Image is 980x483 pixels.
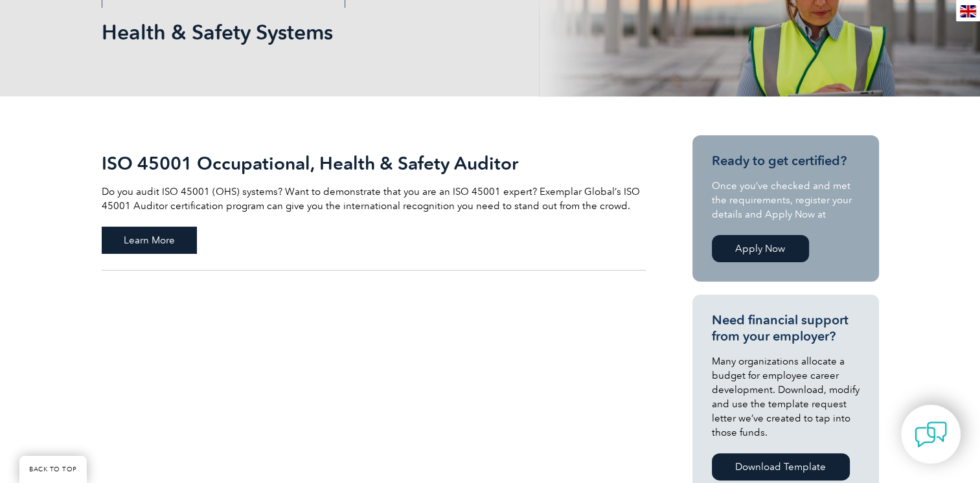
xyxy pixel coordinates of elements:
a: Apply Now [712,235,809,262]
a: Download Template [712,453,850,480]
a: BACK TO TOP [19,456,87,483]
h1: Health & Safety Systems [102,19,599,45]
span: Learn More [102,227,197,254]
p: Many organizations allocate a budget for employee career development. Download, modify and use th... [712,354,860,440]
p: Do you audit ISO 45001 (OHS) systems? Want to demonstrate that you are an ISO 45001 expert? Exemp... [102,185,646,213]
p: Once you’ve checked and met the requirements, register your details and Apply Now at [712,179,860,221]
img: contact-chat.png [915,418,947,451]
a: ISO 45001 Occupational, Health & Safety Auditor Do you audit ISO 45001 (OHS) systems? Want to dem... [102,135,646,271]
h3: Ready to get certified? [712,153,860,169]
img: en [960,5,976,17]
h2: ISO 45001 Occupational, Health & Safety Auditor [102,153,646,174]
h3: Need financial support from your employer? [712,312,860,344]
